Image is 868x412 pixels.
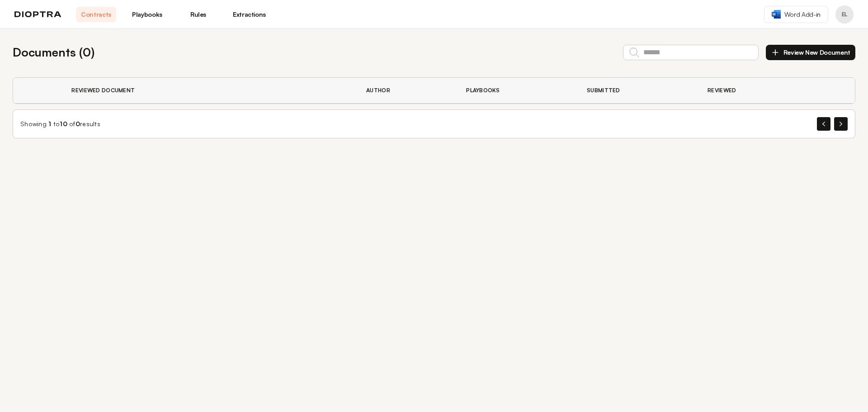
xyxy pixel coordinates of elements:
a: Contracts [76,7,116,22]
button: Next [834,117,848,131]
span: 0 [75,120,80,128]
button: Review New Document [766,45,855,60]
img: logo [14,11,61,18]
th: Playbooks [455,78,576,104]
span: 10 [60,120,67,128]
button: Profile menu [835,5,854,24]
th: Submitted [576,78,697,104]
h2: Documents ( 0 ) [13,43,94,61]
div: Showing to of results [20,119,100,128]
span: 1 [48,120,51,128]
a: Extractions [229,7,269,22]
a: Playbooks [127,7,167,22]
th: Reviewed Document [61,78,355,104]
a: Rules [178,7,218,22]
a: Word Add-in [764,6,828,23]
img: word [772,10,781,19]
th: Reviewed [697,78,807,104]
th: Author [355,78,455,104]
span: Word Add-in [784,10,821,19]
button: Previous [817,117,830,131]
